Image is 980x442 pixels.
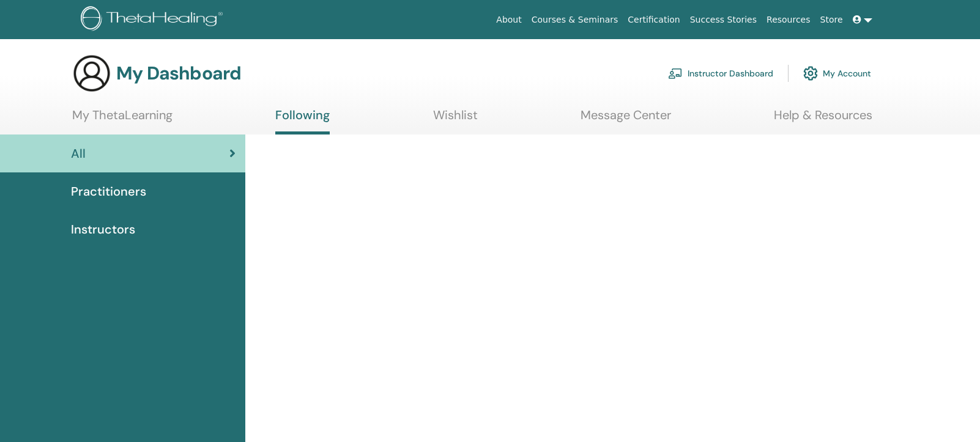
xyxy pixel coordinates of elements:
[71,144,86,163] span: All
[491,9,526,31] a: About
[803,63,818,84] img: cog.svg
[433,108,478,131] a: Wishlist
[685,9,762,31] a: Success Stories
[623,9,685,31] a: Certification
[815,9,848,31] a: Store
[762,9,815,31] a: Resources
[72,54,111,93] img: generic-user-icon.jpg
[581,108,671,131] a: Message Center
[774,108,872,131] a: Help & Resources
[275,108,330,134] a: Following
[81,6,227,34] img: logo.png
[71,220,135,238] span: Instructors
[668,60,773,87] a: Instructor Dashboard
[71,182,146,201] span: Practitioners
[72,108,173,131] a: My ThetaLearning
[116,62,241,84] h3: My Dashboard
[668,68,683,79] img: chalkboard-teacher.svg
[803,60,871,87] a: My Account
[527,9,623,31] a: Courses & Seminars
